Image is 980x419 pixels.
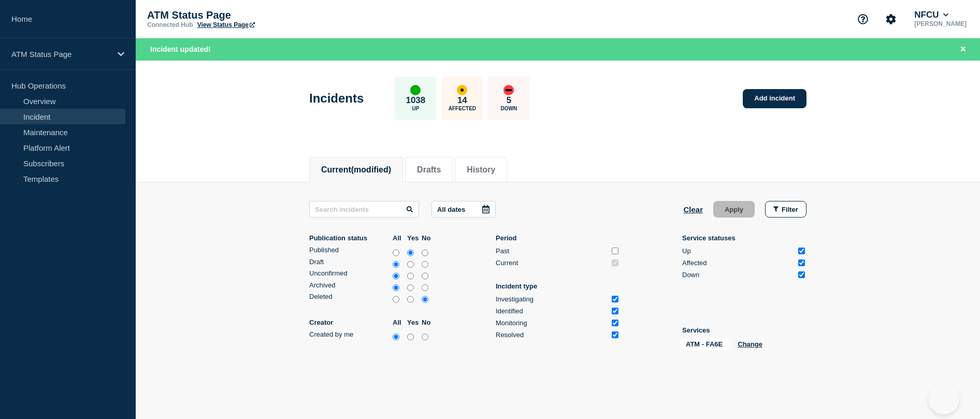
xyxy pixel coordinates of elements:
[422,248,428,258] input: no
[407,259,414,270] input: yes
[393,259,399,270] input: all
[496,282,620,290] p: Incident type
[393,271,399,281] input: all
[422,259,428,270] input: no
[612,248,618,254] input: Past
[457,95,467,106] p: 14
[422,332,428,342] input: no
[422,319,434,326] label: No
[496,234,620,242] p: Period
[612,296,618,302] input: Investigating
[309,91,364,106] h1: Incidents
[683,201,703,218] button: Clear
[507,95,511,106] p: 5
[437,206,465,213] p: All dates
[612,320,618,326] input: Monitoring
[612,259,618,266] input: Current
[496,259,608,267] div: Current
[880,8,902,30] button: Account settings
[393,283,399,293] input: all
[309,319,390,326] p: Creator
[501,106,517,111] p: Down
[912,10,950,20] button: NFCU
[309,269,390,277] div: Unconfirmed
[679,338,729,350] span: ATM - FA6E
[682,271,794,279] div: Down
[309,293,390,300] div: Deleted
[422,271,428,281] input: no
[682,234,806,242] p: Service statuses
[612,331,618,338] input: Resolved
[309,281,390,289] div: Archived
[496,331,608,339] div: Resolved
[417,165,441,175] button: Drafts
[407,319,419,326] label: Yes
[928,383,959,414] iframe: Help Scout Beacon - Open
[713,201,755,218] button: Apply
[407,294,414,305] input: yes
[682,326,806,334] p: Services
[431,201,496,218] button: All dates
[150,45,211,53] span: Incident updated!
[449,106,476,111] p: Affected
[765,201,806,218] button: Filter
[147,9,354,21] p: ATM Status Page
[197,21,255,28] a: View Status Page
[682,247,794,255] div: Up
[503,85,514,95] div: down
[682,259,794,267] div: Affected
[309,201,419,218] input: Search incidents
[309,330,434,342] div: createdByMe
[738,340,762,348] button: Change
[743,89,806,108] a: Add incident
[309,258,434,270] div: draft
[309,258,390,266] div: Draft
[309,246,434,258] div: published
[798,248,805,254] input: Up
[393,234,405,242] label: All
[957,44,970,55] button: Close banner
[309,246,390,254] div: Published
[309,293,434,305] div: deleted
[11,50,111,59] p: ATM Status Page
[912,20,969,27] p: [PERSON_NAME]
[393,248,399,258] input: all
[422,283,428,293] input: no
[798,259,805,266] input: Affected
[496,307,608,315] div: Identified
[496,247,608,255] div: Past
[407,234,419,242] label: Yes
[798,271,805,278] input: Down
[393,332,399,342] input: all
[422,234,434,242] label: No
[612,308,618,314] input: Identified
[407,332,414,342] input: yes
[406,95,425,106] p: 1038
[410,85,421,95] div: up
[351,165,391,174] span: (modified)
[467,165,495,175] button: History
[309,269,434,281] div: unconfirmed
[457,85,467,95] div: affected
[852,8,874,30] button: Support
[422,294,428,305] input: no
[496,319,608,327] div: Monitoring
[407,271,414,281] input: yes
[412,106,419,111] p: Up
[407,283,414,293] input: yes
[496,295,608,303] div: Investigating
[782,206,798,213] span: Filter
[321,165,391,175] button: Current(modified)
[309,281,434,293] div: archived
[393,319,405,326] label: All
[147,21,193,28] p: Connected Hub
[393,294,399,305] input: all
[309,330,390,338] div: Created by me
[407,248,414,258] input: yes
[309,234,390,242] p: Publication status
